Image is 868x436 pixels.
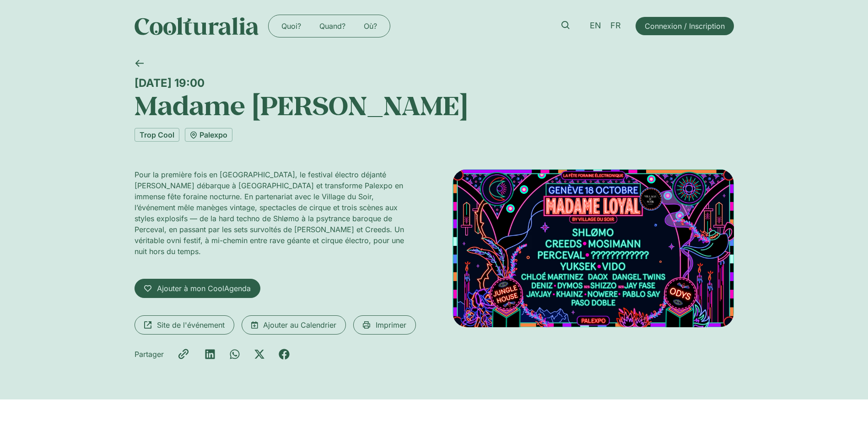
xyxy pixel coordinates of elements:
[254,349,265,360] div: Partager sur x-twitter
[135,349,164,360] div: Partager
[272,19,386,33] nav: Menu
[205,349,216,360] div: Partager sur linkedin
[353,315,416,335] a: Imprimer
[242,315,346,335] a: Ajouter au Calendrier
[185,128,232,142] a: Palexpo
[272,19,310,33] a: Quoi?
[645,21,725,32] span: Connexion / Inscription
[229,349,240,360] div: Partager sur whatsapp
[135,128,179,142] a: Trop Cool
[157,319,225,330] span: Site de l'événement
[135,90,734,121] h1: Madame [PERSON_NAME]
[135,169,416,257] p: Pour la première fois en [GEOGRAPHIC_DATA], le festival électro déjanté [PERSON_NAME] débarque à ...
[610,21,621,31] span: FR
[279,349,290,360] div: Partager sur facebook
[157,283,251,294] span: Ajouter à mon CoolAgenda
[310,19,355,33] a: Quand?
[355,19,386,33] a: Où?
[585,19,606,32] a: EN
[590,21,601,31] span: EN
[135,76,734,90] div: [DATE] 19:00
[135,315,234,335] a: Site de l'événement
[376,319,406,330] span: Imprimer
[606,19,625,32] a: FR
[135,279,260,298] a: Ajouter à mon CoolAgenda
[636,17,734,35] a: Connexion / Inscription
[263,319,336,330] span: Ajouter au Calendrier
